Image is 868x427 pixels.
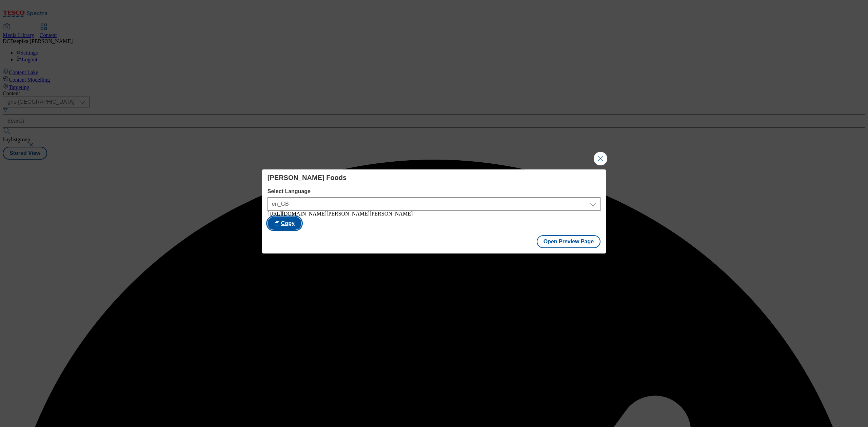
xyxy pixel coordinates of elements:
label: Select Language [268,188,600,195]
div: [URL][DOMAIN_NAME][PERSON_NAME][PERSON_NAME] [268,211,600,217]
button: Close Modal [594,152,607,165]
div: Modal [262,169,606,253]
button: Open Preview Page [537,235,601,248]
h4: [PERSON_NAME] Foods [268,174,600,182]
button: Copy [268,217,301,230]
